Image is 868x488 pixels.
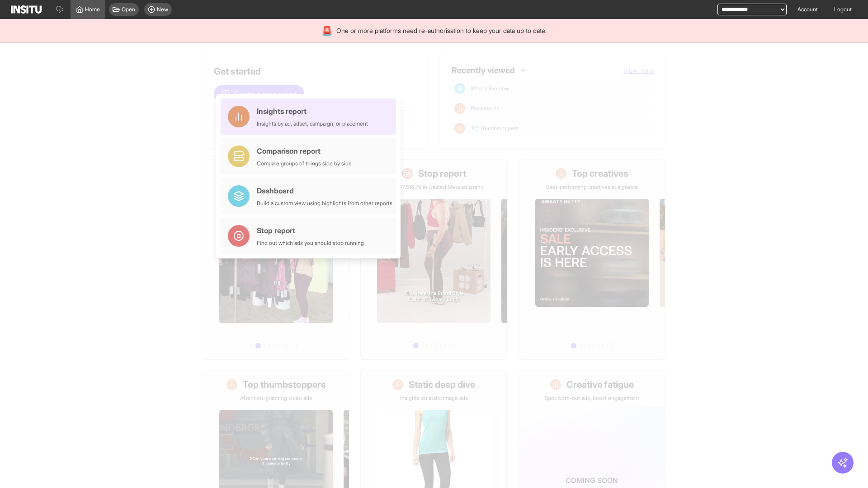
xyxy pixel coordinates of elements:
[157,6,168,13] span: New
[122,6,135,13] span: Open
[257,225,364,236] div: Stop report
[336,26,547,35] span: One or more platforms need re-authorisation to keep your data up to date.
[257,120,368,127] div: Insights by ad, adset, campaign, or placement
[257,239,364,247] div: Find out which ads you should stop running
[321,24,333,37] div: 🚨
[11,5,42,14] img: Logo
[257,200,392,207] div: Build a custom view using highlights from other reports
[257,160,352,167] div: Compare groups of things side by side
[257,185,392,196] div: Dashboard
[85,6,100,13] span: Home
[257,145,352,156] div: Comparison report
[257,106,368,117] div: Insights report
